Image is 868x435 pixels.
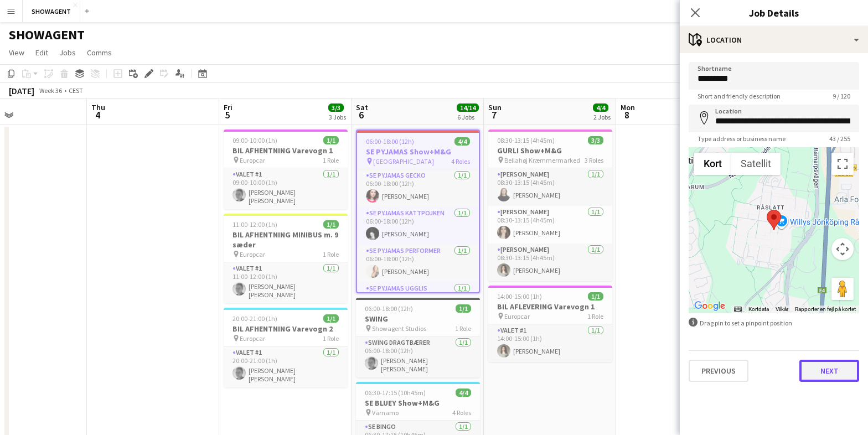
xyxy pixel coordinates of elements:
a: View [4,45,29,60]
button: Styringselement til kortkamera [831,238,854,260]
span: 1/1 [323,314,339,323]
span: 1 Role [455,324,471,333]
span: Mon [621,102,635,112]
button: Previous [689,360,748,382]
span: 14:00-15:00 (1h) [497,292,542,301]
span: Type address or business name [689,134,794,143]
span: 4/4 [454,137,470,146]
span: Jobs [59,48,76,58]
span: 1/1 [323,220,339,229]
h3: SE PYJAMAS Show+M&G [357,147,479,157]
button: Slå fuld skærm til/fra [831,153,854,175]
span: Europcar [504,312,530,320]
button: Kortdata [748,305,769,313]
a: Edit [31,45,53,60]
span: 7 [487,108,502,121]
span: 20:00-21:00 (1h) [232,314,277,323]
button: SHOWAGENT [23,1,80,22]
span: Showagent Studios [372,324,426,333]
button: Vis vejkort [694,153,731,175]
span: Europcar [240,334,265,343]
app-card-role: SWING Dragtbærer1/106:00-18:00 (12h)[PERSON_NAME] [PERSON_NAME] [PERSON_NAME] [356,336,480,377]
span: 11:00-12:00 (1h) [232,220,277,229]
h3: Job Details [680,6,868,20]
app-job-card: 14:00-15:00 (1h)1/1BIL AFLEVERING Varevogn 1 Europcar1 RoleValet #11/114:00-15:00 (1h)[PERSON_NAME] [488,286,612,362]
h3: SWING [356,314,480,324]
span: Short and friendly description [689,92,789,100]
button: Next [799,360,859,382]
app-card-role: Valet #11/120:00-21:00 (1h)[PERSON_NAME] [PERSON_NAME] [PERSON_NAME] [224,346,348,387]
h3: BIL AFHENTNING MINIBUS m. 9 sæder [224,230,348,250]
app-card-role: SE PYJAMAS GECKO1/106:00-18:00 (12h)[PERSON_NAME] [357,169,479,207]
span: 4/4 [593,103,608,112]
div: [DATE] [9,85,34,96]
div: 2 Jobs [593,113,611,121]
app-job-card: 20:00-21:00 (1h)1/1BIL AFHENTNING Varevogn 2 Europcar1 RoleValet #11/120:00-21:00 (1h)[PERSON_NAM... [224,308,348,387]
span: 06:30-17:15 (10h45m) [365,389,426,397]
span: 9 / 120 [824,92,859,100]
span: 3 Roles [585,156,603,164]
a: Vilkår (åbnes i en ny fane) [776,306,788,312]
span: 4 [90,108,105,121]
a: Comms [82,45,116,60]
a: Rapporter en fejl på kortet [795,306,856,312]
app-job-card: 06:00-18:00 (12h)4/4SE PYJAMAS Show+M&G [GEOGRAPHIC_DATA]4 RolesSE PYJAMAS GECKO1/106:00-18:00 (1... [356,130,480,293]
app-card-role: [PERSON_NAME]1/108:30-13:15 (4h45m)[PERSON_NAME] [488,168,612,206]
span: 8 [619,108,635,121]
span: 4/4 [456,389,471,397]
app-card-role: [PERSON_NAME]1/108:30-13:15 (4h45m)[PERSON_NAME] [488,244,612,281]
app-card-role: SE PYJAMAS Performer1/106:00-18:00 (12h)[PERSON_NAME] [357,245,479,282]
span: 1/1 [588,292,603,301]
span: 6 [354,108,368,121]
h3: BIL AFHENTNING Varevogn 1 [224,146,348,156]
span: 14/14 [457,103,479,112]
span: 1/1 [456,304,471,313]
span: 1 Role [587,312,603,320]
app-card-role: Valet #11/109:00-10:00 (1h)[PERSON_NAME] [PERSON_NAME] [PERSON_NAME] [224,168,348,209]
app-job-card: 06:00-18:00 (12h)1/1SWING Showagent Studios1 RoleSWING Dragtbærer1/106:00-18:00 (12h)[PERSON_NAME... [356,298,480,377]
span: Week 36 [37,86,64,95]
img: Google [691,299,728,313]
app-card-role: Valet #11/114:00-15:00 (1h)[PERSON_NAME] [488,324,612,362]
app-card-role: [PERSON_NAME]1/108:30-13:15 (4h45m)[PERSON_NAME] [488,206,612,244]
div: Drag pin to set a pinpoint position [689,318,859,328]
span: 1 Role [323,156,339,164]
app-job-card: 09:00-10:00 (1h)1/1BIL AFHENTNING Varevogn 1 Europcar1 RoleValet #11/109:00-10:00 (1h)[PERSON_NAM... [224,130,348,209]
span: 4 Roles [451,157,470,165]
span: Europcar [240,250,265,258]
h3: BIL AFHENTNING Varevogn 2 [224,324,348,334]
span: Europcar [240,156,265,164]
span: Comms [87,48,112,58]
div: CEST [69,86,83,95]
button: Vis satellitbilleder [731,153,781,175]
span: 4 Roles [452,408,471,417]
span: 08:30-13:15 (4h45m) [497,136,555,144]
span: 06:00-18:00 (12h) [366,137,414,146]
span: 1 Role [323,250,339,258]
a: Åbn dette området i Google Maps (åbner i et nyt vindue) [691,299,728,313]
app-job-card: 08:30-13:15 (4h45m)3/3GURLI Show+M&G Bellahøj Kræmmermarked3 Roles[PERSON_NAME]1/108:30-13:15 (4h... [488,130,612,281]
div: 3 Jobs [329,113,346,121]
app-card-role: SE PYJAMAS KATTPOJKEN1/106:00-18:00 (12h)[PERSON_NAME] [357,207,479,245]
app-job-card: 11:00-12:00 (1h)1/1BIL AFHENTNING MINIBUS m. 9 sæder Europcar1 RoleValet #11/111:00-12:00 (1h)[PE... [224,214,348,303]
span: Bellahøj Kræmmermarked [504,156,580,164]
span: 1 Role [323,334,339,343]
h3: BIL AFLEVERING Varevogn 1 [488,302,612,312]
span: Thu [91,102,105,112]
span: Värnamo [372,408,399,417]
span: 3/3 [328,103,344,112]
span: 3/3 [588,136,603,144]
div: Location [680,27,868,53]
div: 6 Jobs [457,113,478,121]
span: 5 [222,108,232,121]
a: Jobs [55,45,80,60]
span: Sat [356,102,368,112]
button: Tastaturgenveje [734,305,742,313]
